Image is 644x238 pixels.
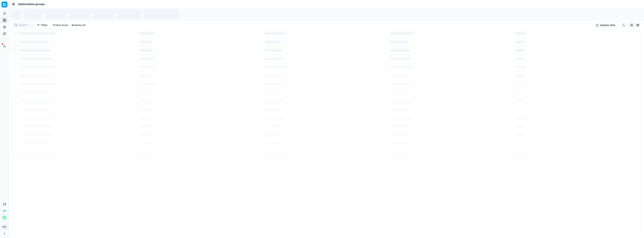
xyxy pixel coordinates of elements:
button: Product group [51,23,69,27]
button: Filter [34,22,50,28]
button: Update data [593,22,618,28]
button: MC [1,224,7,230]
button: Business unit [70,23,87,27]
nav: breadcrumb [18,2,45,6]
span: MC [2,224,7,230]
input: Search [19,23,31,27]
span: Optimization groups [18,2,45,6]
